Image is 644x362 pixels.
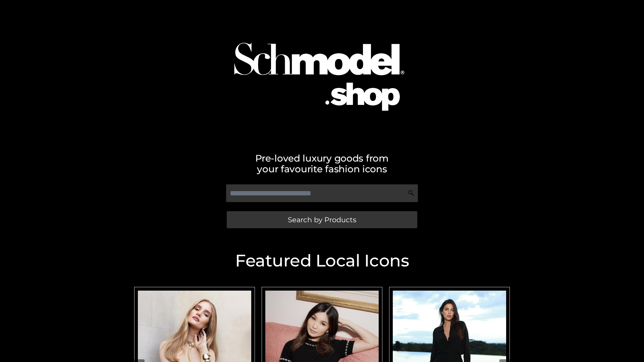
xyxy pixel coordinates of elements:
a: Search by Products [227,211,417,228]
h2: Featured Local Icons​ [131,252,513,269]
img: Search Icon [408,190,415,196]
h2: Pre-loved luxury goods from your favourite fashion icons [131,153,513,174]
span: Search by Products [288,216,356,223]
